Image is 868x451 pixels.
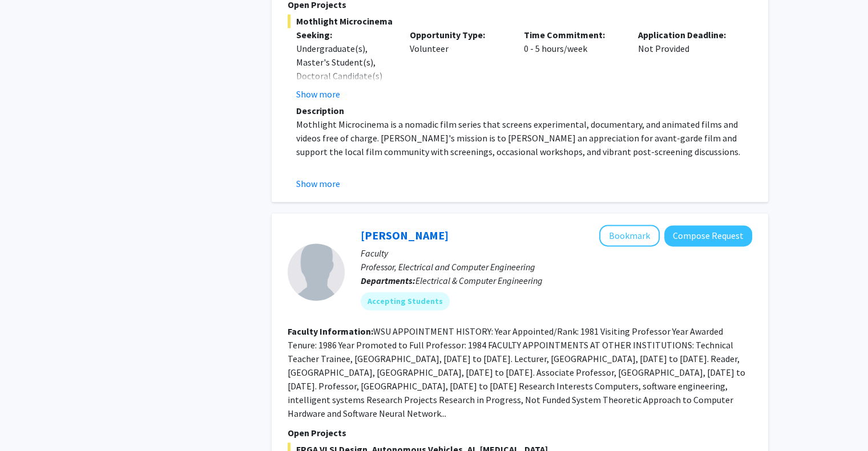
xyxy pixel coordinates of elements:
[288,326,745,419] fg-read-more: WSU APPOINTMENT HISTORY: Year Appointed/Rank: 1981 Visiting Professor Year Awarded Tenure: 1986 Y...
[401,28,515,101] div: Volunteer
[361,228,449,242] a: [PERSON_NAME]
[524,28,621,42] p: Time Commitment:
[296,28,393,42] p: Seeking:
[599,225,660,246] button: Add Harpreet Singh to Bookmarks
[410,28,507,42] p: Opportunity Type:
[361,260,752,274] p: Professor, Electrical and Computer Engineering
[638,28,735,42] p: Application Deadline:
[296,105,344,116] strong: Description
[296,87,340,101] button: Show more
[361,246,752,260] p: Faculty
[515,28,629,101] div: 0 - 5 hours/week
[288,426,752,440] p: Open Projects
[415,275,543,286] span: Electrical & Computer Engineering
[664,225,752,246] button: Compose Request to Harpreet Singh
[361,275,415,286] b: Departments:
[296,117,752,159] p: Mothlight Microcinema is a nomadic film series that screens experimental, documentary, and animat...
[361,292,450,310] mat-chip: Accepting Students
[288,14,752,28] span: Mothlight Microcinema
[296,177,340,190] button: Show more
[9,400,49,442] iframe: Chat
[629,28,744,101] div: Not Provided
[288,326,373,337] b: Faculty Information:
[296,42,393,110] div: Undergraduate(s), Master's Student(s), Doctoral Candidate(s) (PhD, MD, DMD, PharmD, etc.)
